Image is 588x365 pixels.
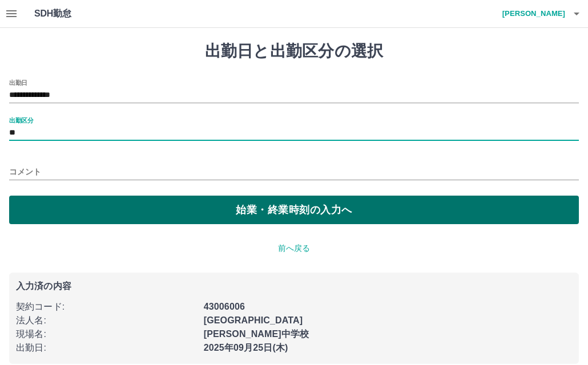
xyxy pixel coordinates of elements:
[16,282,572,291] p: 入力済の内容
[16,327,197,341] p: 現場名 :
[16,300,197,314] p: 契約コード :
[9,116,33,124] label: 出勤区分
[9,78,27,87] label: 出勤日
[204,302,245,311] b: 43006006
[204,329,309,339] b: [PERSON_NAME]中学校
[16,314,197,327] p: 法人名 :
[204,343,288,352] b: 2025年09月25日(木)
[9,242,579,254] p: 前へ戻る
[16,341,197,355] p: 出勤日 :
[9,196,579,224] button: 始業・終業時刻の入力へ
[204,315,303,325] b: [GEOGRAPHIC_DATA]
[9,42,579,61] h1: 出勤日と出勤区分の選択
